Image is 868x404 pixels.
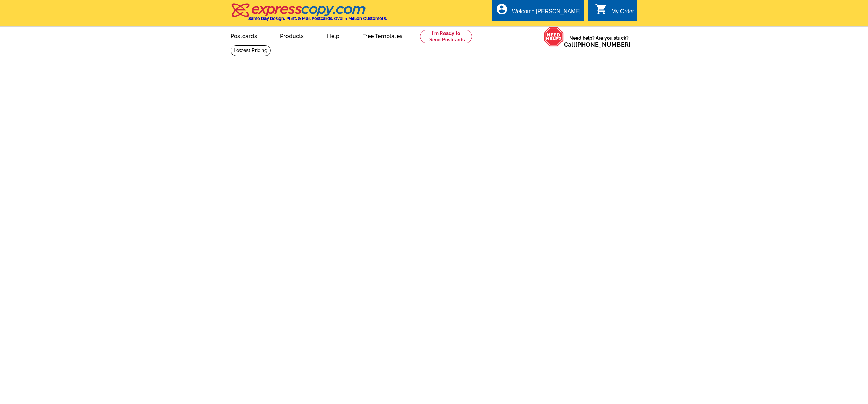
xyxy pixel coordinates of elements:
[575,41,631,48] a: [PHONE_NUMBER]
[352,27,413,43] a: Free Templates
[611,8,634,18] div: My Order
[512,8,580,18] div: Welcome [PERSON_NAME]
[544,27,564,47] img: help
[496,3,508,15] i: account_circle
[231,8,387,21] a: Same Day Design, Print, & Mail Postcards. Over 1 Million Customers.
[564,41,631,48] span: Call
[595,3,607,15] i: shopping_cart
[595,7,634,16] a: shopping_cart My Order
[564,35,634,48] span: Need help? Are you stuck?
[316,27,350,43] a: Help
[248,16,387,21] h4: Same Day Design, Print, & Mail Postcards. Over 1 Million Customers.
[269,27,315,43] a: Products
[220,27,268,43] a: Postcards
